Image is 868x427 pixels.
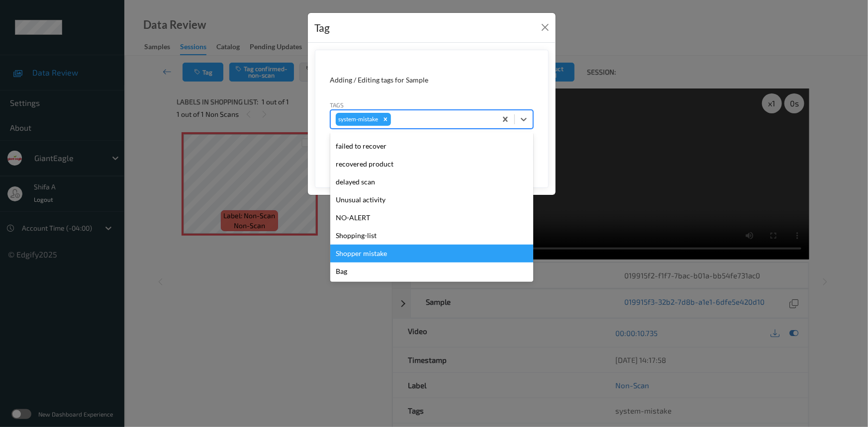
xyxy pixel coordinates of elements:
[330,209,533,227] div: NO-ALERT
[330,245,533,262] div: Shopper mistake
[330,100,344,109] label: Tags
[330,227,533,245] div: Shopping-list
[330,75,533,85] div: Adding / Editing tags for Sample
[315,20,330,36] div: Tag
[336,113,380,126] div: system-mistake
[538,20,552,34] button: Close
[330,173,533,191] div: delayed scan
[330,191,533,209] div: Unusual activity
[380,113,391,126] div: Remove system-mistake
[330,137,533,155] div: failed to recover
[330,262,533,280] div: Bag
[330,155,533,173] div: recovered product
